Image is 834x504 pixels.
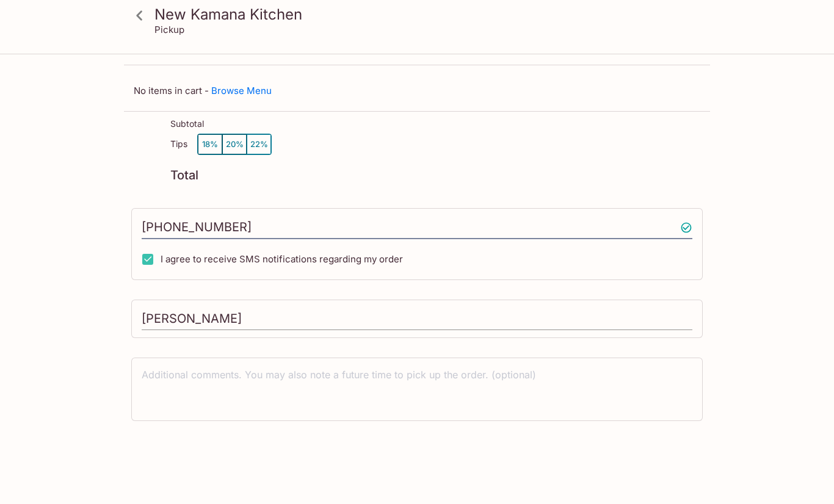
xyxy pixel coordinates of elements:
[170,170,198,181] p: Total
[247,134,271,154] button: 22%
[154,5,700,24] h3: New Kamana Kitchen
[222,134,247,154] button: 20%
[153,43,681,55] p: Your Order
[142,216,692,239] input: Enter phone number
[198,134,222,154] button: 18%
[211,85,272,96] a: Browse Menu
[170,119,204,129] p: Subtotal
[134,85,700,96] p: No items in cart -
[154,24,184,35] p: Pickup
[161,253,403,265] span: I agree to receive SMS notifications regarding my order
[170,139,187,149] p: Tips
[142,308,692,331] input: Enter first and last name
